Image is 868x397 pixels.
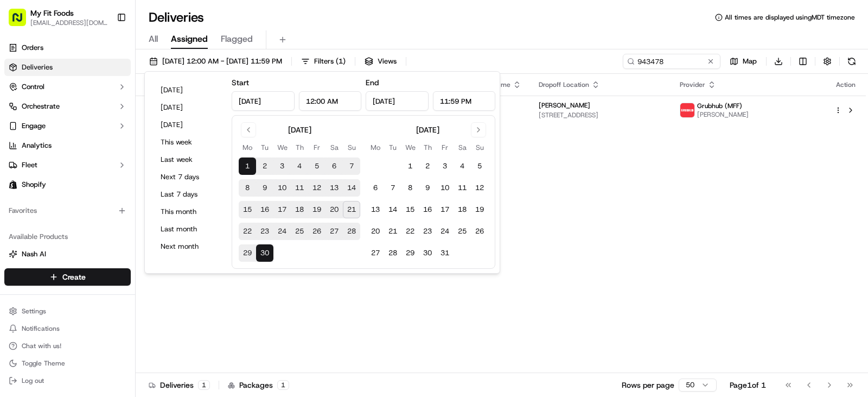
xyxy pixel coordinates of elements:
button: 8 [239,179,256,197]
button: 26 [471,223,488,240]
button: Next 7 days [156,169,221,185]
div: 📗 [11,244,20,253]
span: Wisdom [PERSON_NAME] [34,168,116,177]
span: Map [743,56,757,66]
button: 29 [239,244,256,262]
button: This week [156,135,221,150]
button: 19 [471,201,488,218]
button: [DATE] 12:00 AM - [DATE] 11:59 PM [144,54,287,69]
span: Dropoff Location [539,80,589,89]
span: Flagged [221,33,253,46]
span: All times are displayed using MDT timezone [725,13,855,22]
button: 14 [343,179,360,197]
button: Notifications [4,321,131,336]
img: Nash [11,11,33,33]
input: Date [366,91,429,111]
button: 17 [273,201,291,218]
span: Log out [22,376,44,385]
button: Fleet [4,156,131,174]
button: 12 [308,179,325,197]
button: 21 [384,223,401,240]
span: Provider [680,80,705,89]
button: 30 [256,244,273,262]
button: Toggle Theme [4,356,131,371]
span: Analytics [22,141,52,150]
input: Type to search [623,54,720,69]
span: • [118,168,122,177]
span: [DATE] 12:00 AM - [DATE] 11:59 PM [162,56,282,66]
div: Past conversations [11,141,73,150]
th: Wednesday [401,142,419,153]
span: [DATE] [124,198,146,206]
th: Friday [308,142,325,153]
span: Settings [22,307,46,316]
a: Deliveries [4,59,131,76]
span: Deliveries [22,62,53,72]
button: 6 [325,157,343,175]
button: [DATE] [156,117,221,133]
th: Tuesday [384,142,401,153]
button: 20 [367,223,384,240]
span: Filters [314,56,346,66]
p: Rows per page [622,380,674,390]
span: Chat with us! [22,342,61,350]
span: Create [62,272,86,282]
button: Go to previous month [241,122,256,137]
button: 28 [384,244,401,262]
span: • [118,198,122,206]
th: Saturday [325,142,343,153]
div: [DATE] [416,124,439,135]
button: 25 [454,223,471,240]
th: Friday [436,142,454,153]
div: 💻 [92,244,100,253]
button: 13 [325,179,343,197]
div: 1 [277,380,289,390]
button: Last week [156,152,221,167]
input: Time [299,91,362,111]
button: 30 [419,244,436,262]
img: 8571987876998_91fb9ceb93ad5c398215_72.jpg [23,104,42,123]
button: 22 [239,223,256,240]
button: 7 [384,179,401,197]
button: 27 [367,244,384,262]
button: 23 [256,223,273,240]
div: Packages [228,380,289,390]
button: 4 [291,157,308,175]
span: Fleet [22,160,37,170]
button: My Fit Foods[EMAIL_ADDRESS][DOMAIN_NAME] [4,4,112,30]
button: 14 [384,201,401,218]
button: 21 [343,201,360,218]
button: 11 [454,179,471,197]
button: Views [360,54,401,69]
span: [PERSON_NAME] [539,101,590,110]
button: 4 [454,157,471,175]
span: Wisdom [PERSON_NAME] [34,198,116,206]
div: Deliveries [149,380,210,390]
button: 26 [308,223,325,240]
th: Monday [239,142,256,153]
span: [STREET_ADDRESS] [539,111,662,119]
a: 💻API Documentation [87,238,178,258]
span: Nash AI [22,249,46,259]
button: Last month [156,222,221,237]
th: Wednesday [273,142,291,153]
span: Toggle Theme [22,359,65,368]
button: Create [4,268,131,286]
a: Orders [4,39,131,56]
input: Date [232,91,295,111]
th: Sunday [471,142,488,153]
button: 7 [343,157,360,175]
button: 16 [256,201,273,218]
button: 12 [471,179,488,197]
p: Welcome 👋 [11,43,197,61]
button: 11 [291,179,308,197]
button: My Fit Foods [30,8,74,18]
th: Sunday [343,142,360,153]
th: Saturday [454,142,471,153]
span: Control [22,82,44,92]
button: [DATE] [156,83,221,98]
div: We're available if you need us! [49,115,149,123]
button: [DATE] [156,100,221,115]
span: ( 1 ) [336,56,346,66]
